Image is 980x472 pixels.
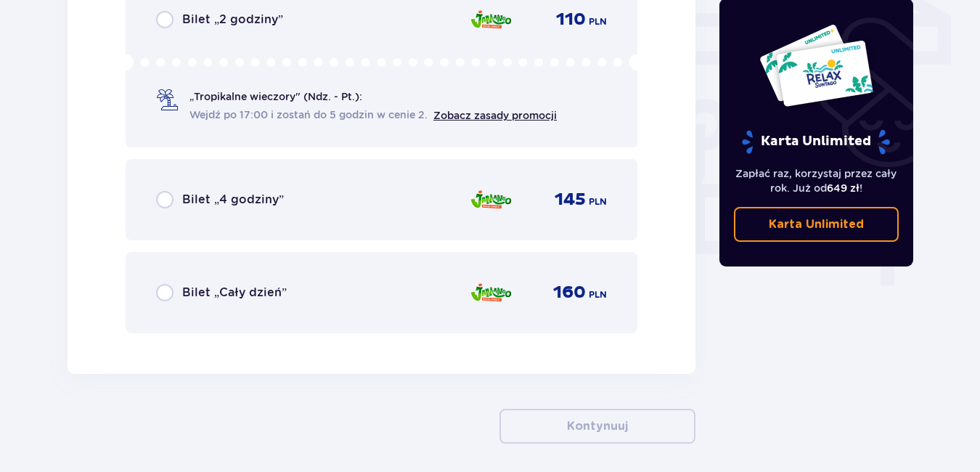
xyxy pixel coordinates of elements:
[182,285,287,301] span: Bilet „Cały dzień”
[182,12,283,28] span: Bilet „2 godziny”
[740,129,891,155] p: Karta Unlimited
[499,409,695,444] button: Kontynuuj
[589,288,607,301] span: PLN
[189,89,362,104] span: „Tropikalne wieczory" (Ndz. - Pt.):
[734,166,899,195] p: Zapłać raz, korzystaj przez cały rok. Już od !
[759,23,874,107] img: Dwie karty całoroczne do Suntago z napisem 'UNLIMITED RELAX', na białym tle z tropikalnymi liśćmi...
[470,4,513,35] img: Jamango
[555,189,586,211] span: 145
[734,207,899,242] a: Karta Unlimited
[556,9,586,30] span: 110
[589,15,607,28] span: PLN
[567,418,628,434] p: Kontynuuj
[553,282,586,304] span: 160
[433,110,557,121] a: Zobacz zasady promocji
[827,182,859,194] span: 649 zł
[470,184,513,215] img: Jamango
[769,216,864,232] p: Karta Unlimited
[182,192,284,208] span: Bilet „4 godziny”
[589,195,607,208] span: PLN
[470,277,513,308] img: Jamango
[189,107,428,122] span: Wejdź po 17:00 i zostań do 5 godzin w cenie 2.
